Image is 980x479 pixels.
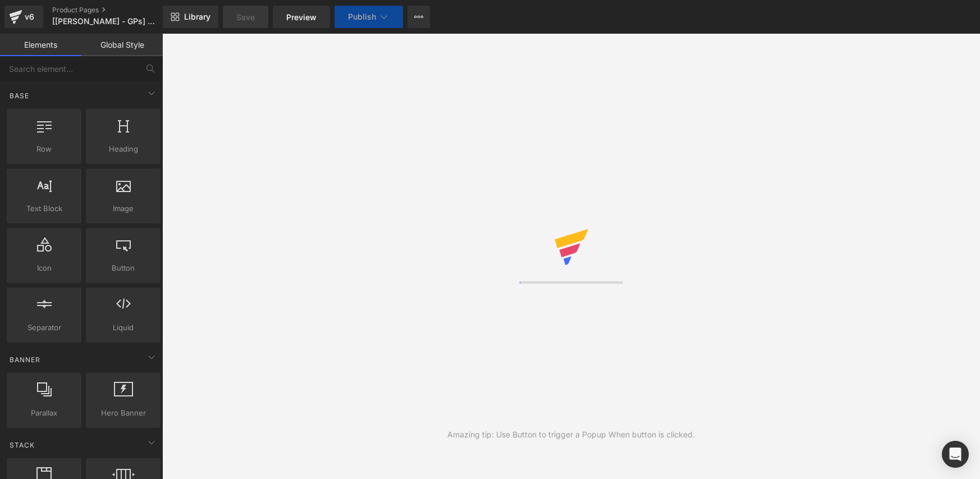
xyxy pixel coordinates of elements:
div: Amazing tip: Use Button to trigger a Popup When button is clicked. [447,428,695,441]
a: New Library [163,6,218,28]
div: Open Intercom Messenger [942,441,969,468]
a: Preview [273,6,330,28]
span: Icon [10,262,78,274]
span: Text Block [10,203,78,215]
span: Base [8,90,30,101]
span: Button [89,262,157,274]
button: More [407,6,430,28]
span: Library [184,12,210,22]
span: Row [10,143,78,155]
span: Preview [286,11,317,23]
span: Stack [8,440,36,450]
span: Save [236,11,255,23]
span: Liquid [89,322,157,334]
span: Parallax [10,407,78,419]
a: Product Pages [52,6,181,15]
a: Global Style [81,34,163,56]
span: [[PERSON_NAME] - GPs] KQi 100F Sticky Add to Cart [52,17,160,26]
span: Image [89,203,157,215]
span: Heading [89,143,157,155]
span: Separator [10,322,78,334]
div: v6 [22,10,36,24]
button: Publish [335,6,403,28]
a: v6 [4,6,43,28]
span: Hero Banner [89,407,157,419]
span: Banner [8,354,42,365]
span: Publish [348,12,376,21]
